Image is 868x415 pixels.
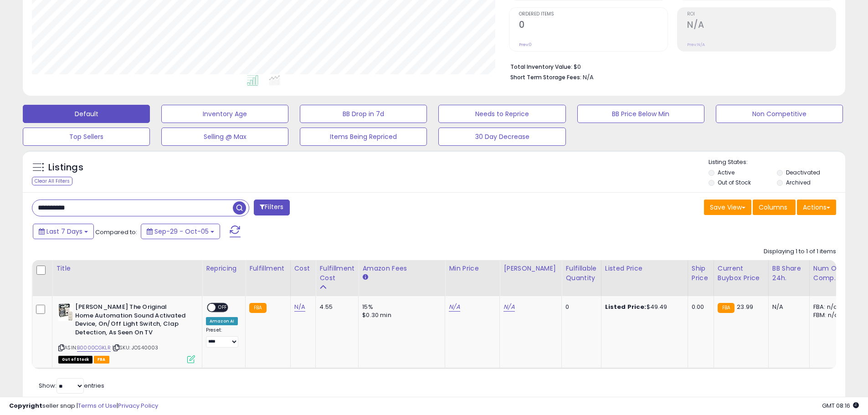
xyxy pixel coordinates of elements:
li: $0 [510,61,829,72]
span: Columns [759,203,787,212]
button: Save View [704,200,751,215]
button: Sep-29 - Oct-05 [141,224,220,239]
button: Default [23,105,150,123]
div: Min Price [449,264,496,273]
label: Out of Stock [718,179,751,186]
label: Active [718,169,734,176]
img: 410dExT2YUL._SL40_.jpg [58,303,73,321]
a: B0000CGKLR [77,344,111,352]
button: Selling @ Max [161,128,288,146]
button: Top Sellers [23,128,150,146]
div: 0 [565,303,594,311]
div: N/A [772,303,802,311]
div: Preset: [206,327,238,348]
button: Needs to Reprice [438,105,565,123]
div: [PERSON_NAME] [503,264,558,273]
p: Listing States: [709,158,845,167]
button: Last 7 Days [33,224,94,239]
b: Short Term Storage Fees: [510,73,581,81]
strong: Copyright [9,401,42,410]
div: 4.55 [319,303,351,311]
a: N/A [294,302,305,312]
div: Ship Price [692,264,710,283]
button: Items Being Repriced [300,128,427,146]
div: Repricing [206,264,241,273]
span: N/A [583,73,594,82]
button: Inventory Age [161,105,288,123]
div: Fulfillment Cost [319,264,354,283]
a: Privacy Policy [118,401,158,410]
b: Listed Price: [605,302,647,311]
button: BB Drop in 7d [300,105,427,123]
h2: 0 [519,20,668,32]
div: 0.00 [692,303,707,311]
div: BB Share 24h. [772,264,806,283]
div: $0.30 min [362,311,438,319]
button: Actions [797,200,836,215]
span: FBA [94,356,109,364]
div: Num of Comp. [813,264,847,283]
button: Filters [254,200,289,215]
small: FBA [718,303,734,313]
b: Total Inventory Value: [510,63,572,71]
a: Terms of Use [78,401,117,410]
span: All listings that are currently out of stock and unavailable for purchase on Amazon [58,356,92,364]
div: Clear All Filters [32,177,72,185]
div: ASIN: [58,303,195,362]
a: N/A [449,302,460,312]
div: Amazon AI [206,317,238,325]
div: FBA: n/a [813,303,843,311]
h5: Listings [48,161,83,174]
div: Cost [294,264,312,273]
div: Title [56,264,198,273]
span: 23.99 [737,302,753,311]
b: [PERSON_NAME] The Original Home Automation Sound Activated Device, On/Off Light Switch, Clap Dete... [75,303,186,339]
div: Fulfillment [249,264,286,273]
div: seller snap | | [9,402,158,410]
div: $49.49 [605,303,681,311]
label: Deactivated [786,169,820,176]
span: | SKU: JOS40003 [112,344,159,351]
span: 2025-10-13 08:16 GMT [822,401,859,410]
div: Current Buybox Price [718,264,765,283]
div: Fulfillable Quantity [565,264,597,283]
button: BB Price Below Min [577,105,704,123]
button: 30 Day Decrease [438,128,565,146]
div: Displaying 1 to 1 of 1 items [764,247,836,256]
h2: N/A [687,20,836,32]
small: Prev: 0 [519,42,532,47]
span: Sep-29 - Oct-05 [154,227,209,236]
div: Amazon Fees [362,264,441,273]
span: Last 7 Days [46,227,82,236]
div: 15% [362,303,438,311]
small: Prev: N/A [687,42,705,47]
span: OFF [216,304,230,312]
button: Columns [753,200,796,215]
span: Show: entries [39,381,104,390]
span: Ordered Items [519,12,668,17]
div: FBM: n/a [813,311,843,319]
a: N/A [503,302,514,312]
span: Compared to: [95,228,137,236]
span: ROI [687,12,836,17]
label: Archived [786,179,811,186]
div: Listed Price [605,264,684,273]
small: Amazon Fees. [362,273,368,282]
button: Non Competitive [716,105,843,123]
small: FBA [249,303,266,313]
